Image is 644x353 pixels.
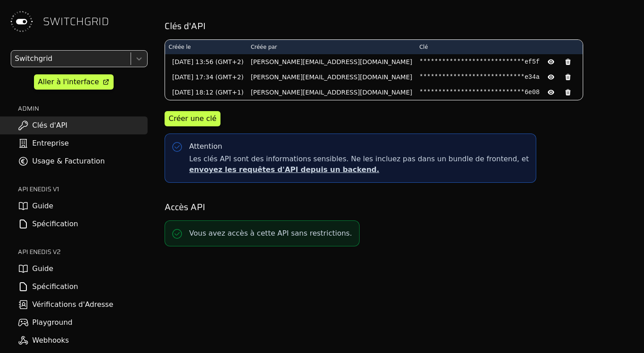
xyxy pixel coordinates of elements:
a: Aller à l'interface [34,74,114,90]
h2: ADMIN [18,104,148,113]
th: Clé [416,40,583,54]
th: Créée le [165,40,247,54]
span: SWITCHGRID [43,14,109,29]
p: Vous avez accès à cette API sans restrictions. [189,228,352,239]
button: Créer une clé [165,111,220,126]
div: Aller à l'interface [38,77,99,87]
td: [DATE] 13:56 (GMT+2) [165,54,247,69]
td: [PERSON_NAME][EMAIL_ADDRESS][DOMAIN_NAME] [247,54,416,69]
h2: Clés d'API [165,20,631,32]
td: [PERSON_NAME][EMAIL_ADDRESS][DOMAIN_NAME] [247,85,416,100]
td: [DATE] 17:34 (GMT+2) [165,69,247,85]
td: [PERSON_NAME][EMAIL_ADDRESS][DOMAIN_NAME] [247,69,416,85]
td: [DATE] 18:12 (GMT+1) [165,85,247,100]
p: envoyez les requêtes d'API depuis un backend. [189,164,529,175]
img: Switchgrid Logo [7,7,36,36]
div: Créer une clé [169,113,216,124]
h2: API ENEDIS v2 [18,247,148,256]
h2: Accès API [165,201,631,213]
h2: API ENEDIS v1 [18,185,148,194]
span: Les clés API sont des informations sensibles. Ne les incluez pas dans un bundle de frontend, et [189,154,529,175]
div: Attention [189,141,222,152]
th: Créée par [247,40,416,54]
